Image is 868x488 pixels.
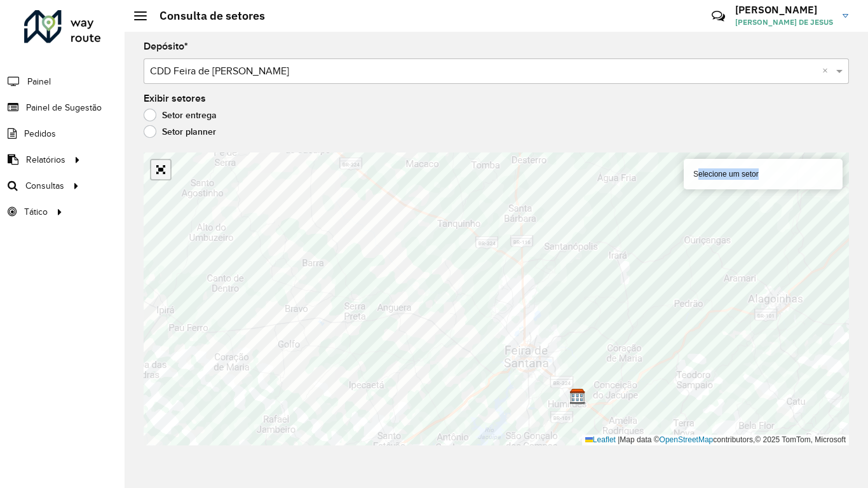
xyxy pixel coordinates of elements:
a: OpenStreetMap [660,435,714,444]
div: Map data © contributors,© 2025 TomTom, Microsoft [582,435,849,445]
h2: Consulta de setores [147,9,265,23]
span: | [618,435,620,444]
label: Setor entrega [144,109,217,121]
span: [PERSON_NAME] DE JESUS [735,17,833,28]
span: Tático [24,205,48,219]
div: Selecione um setor [684,159,843,189]
a: Abrir mapa em tela cheia [151,160,170,179]
span: Painel de Sugestão [26,101,102,114]
a: Contato Rápido [705,3,732,30]
label: Depósito [144,39,188,54]
a: Leaflet [585,435,616,444]
label: Exibir setores [144,91,206,106]
span: Pedidos [24,127,56,140]
label: Setor planner [144,125,216,138]
span: Clear all [822,64,833,79]
span: Consultas [25,179,64,193]
span: Relatórios [26,153,65,166]
h3: [PERSON_NAME] [735,4,833,16]
span: Painel [27,75,51,88]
